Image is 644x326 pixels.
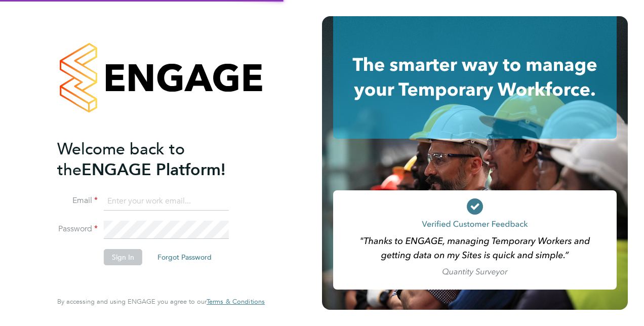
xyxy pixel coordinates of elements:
[207,298,265,306] a: Terms & Conditions
[57,139,255,180] h2: ENGAGE Platform!
[57,195,98,206] label: Email
[57,139,185,180] span: Welcome back to the
[104,249,142,265] button: Sign In
[104,192,229,211] input: Enter your work email...
[57,297,265,306] span: By accessing and using ENGAGE you agree to our
[149,249,220,265] button: Forgot Password
[207,297,265,306] span: Terms & Conditions
[57,224,98,234] label: Password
